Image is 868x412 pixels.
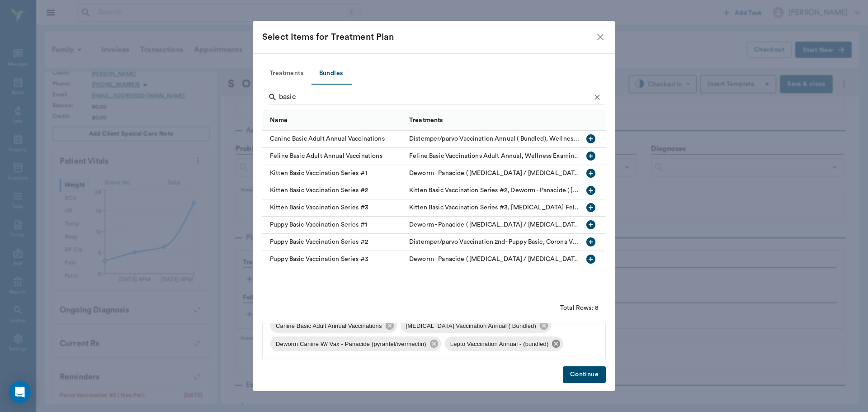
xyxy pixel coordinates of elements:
[9,381,31,403] div: Open Intercom Messenger
[445,340,554,349] span: Lepto Vaccination Annual - (bundled)
[262,251,405,268] div: Puppy Basic Vaccination Series #3
[262,148,405,165] div: Feline Basic Adult Annual Vaccinations
[445,336,564,351] div: Lepto Vaccination Annual - (bundled)
[409,186,581,195] div: Kitten Basic Vaccination Series #2, Deworm - Panacide ( Ivermectin / Pyrantel ) - Included, Felin...
[409,220,581,229] div: Deworm - Panacide ( Pyrantel / Ivermectin ) - Puppy, Distemper/Parvo Vaccination 1st - Puppy Basi...
[409,152,581,161] div: Feline Basic Vaccinations Adult Annual, Wellness Examination - Tech, Rabies Vaccination Feline An...
[409,203,581,212] div: Kitten Basic Vaccination Series #3, Rabies Vaccination Feline Annual ( Bundled ), Deworm - Mitaci...
[262,199,405,217] div: Kitten Basic Vaccination Series #3
[270,340,432,349] span: Deworm Canine W/ Vax - Panacide (pyrantel/ivermectin)
[560,303,599,313] div: Total Rows: 8
[409,255,581,264] div: Deworm - Panacide ( Pyrantel / Ivermectin ) - Puppy, Distemper/parvo Vaccination 3rd - Puppy Basi...
[563,366,606,383] button: Continue
[279,90,590,104] input: Find a treatment
[409,169,581,178] div: Deworm - Panacide ( Ivermectin / Pyrantel ) - Included, Feline Distemper Vaccination 1st - Kitten...
[262,110,405,130] div: Name
[262,165,405,182] div: Kitten Basic Vaccination Series #1
[262,182,405,199] div: Kitten Basic Vaccination Series #2
[409,134,581,143] div: Distemper/parvo Vaccination Annual ( Bundled), Wellness Examination - Tech, Corona Vaccination An...
[270,322,387,331] span: Canine Basic Adult Annual Vaccinations
[270,108,288,133] div: Name
[409,108,443,133] div: Treatments
[401,318,551,333] div: [MEDICAL_DATA] Vaccination Annual ( Bundled)
[262,217,405,234] div: Puppy Basic Vaccination Series #1
[268,90,604,106] div: Search
[262,131,405,148] div: Canine Basic Adult Annual Vaccinations
[270,318,397,333] div: Canine Basic Adult Annual Vaccinations
[401,322,542,331] span: [MEDICAL_DATA] Vaccination Annual ( Bundled)
[270,336,441,351] div: Deworm Canine W/ Vax - Panacide (pyrantel/ivermectin)
[311,63,351,85] button: Bundles
[262,30,595,44] div: Select Items for Treatment Plan
[262,63,311,85] button: Treatments
[405,110,585,130] div: Treatments
[262,234,405,251] div: Puppy Basic Vaccination Series #2
[590,90,604,104] button: Clear
[409,237,581,246] div: Distemper/parvo Vaccination 2nd- Puppy Basic, Corona Vaccination 1st - Puppy Basic, Bordetella Va...
[595,32,606,43] button: close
